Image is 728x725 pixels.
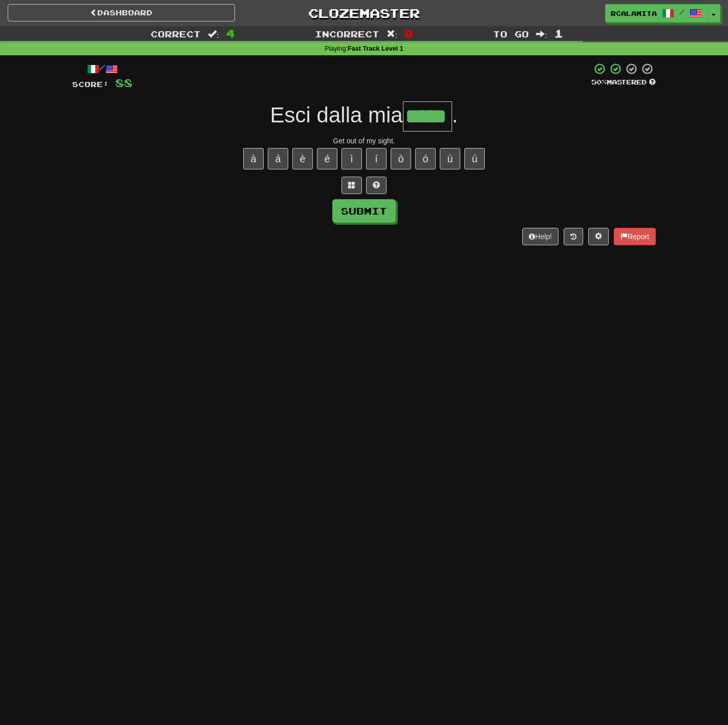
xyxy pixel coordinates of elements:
button: Submit [332,199,396,223]
span: 50 % [591,78,607,86]
span: To go [493,29,529,39]
button: ò [391,148,411,169]
button: ì [341,148,362,169]
span: . [452,103,458,127]
span: 1 [554,27,563,39]
a: rcalamita / [605,4,708,23]
span: 88 [115,76,133,89]
span: 4 [226,27,235,39]
span: Esci dalla mia [270,103,403,127]
span: Incorrect [315,29,379,39]
div: Get out of my sight. [72,136,656,146]
a: Dashboard [8,4,235,22]
span: / [679,8,684,15]
strong: Fast Track Level 1 [348,45,403,52]
button: á [268,148,288,169]
span: Score: [72,80,109,89]
span: Correct [151,29,201,39]
button: í [366,148,387,169]
button: é [317,148,337,169]
span: rcalamita [611,9,657,18]
span: : [536,30,547,38]
div: Mastered [591,78,656,87]
button: ó [415,148,436,169]
button: Report [614,228,656,245]
button: Single letter hint - you only get 1 per sentence and score half the points! alt+h [366,177,387,194]
button: è [292,148,313,169]
button: ú [464,148,485,169]
button: ù [440,148,460,169]
div: / [72,62,133,75]
button: Switch sentence to multiple choice alt+p [341,177,362,194]
a: Clozemaster [250,4,478,22]
span: 0 [404,27,413,39]
span: : [208,30,219,38]
button: Help! [522,228,559,245]
button: à [243,148,264,169]
button: Round history (alt+y) [564,228,583,245]
span: : [387,30,398,38]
